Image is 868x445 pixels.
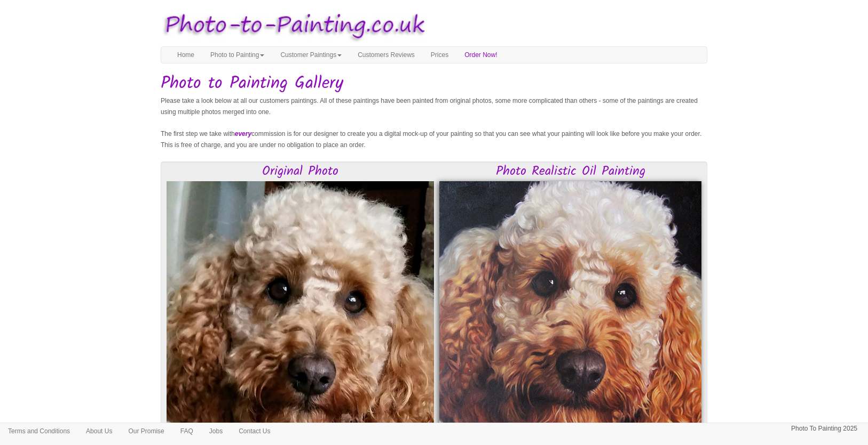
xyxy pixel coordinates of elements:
[439,165,701,179] h3: Photo Realistic Oil Painting
[161,74,707,93] h1: Photo to Painting Gallery
[235,130,251,137] em: every
[231,423,278,439] a: Contact Us
[423,47,456,63] a: Prices
[791,423,857,434] p: Photo To Painting 2025
[161,95,707,118] p: Please take a look below at all our customers paintings. All of these paintings have been painted...
[161,128,707,151] p: The first step we take with commission is for our designer to create you a digital mock-up of you...
[155,5,429,46] img: Photo to Painting
[202,47,272,63] a: Photo to Painting
[350,47,423,63] a: Customers Reviews
[167,165,434,179] h3: Original Photo
[272,47,350,63] a: Customer Paintings
[172,423,201,439] a: FAQ
[78,423,120,439] a: About Us
[169,47,202,63] a: Home
[201,423,231,439] a: Jobs
[120,423,172,439] a: Our Promise
[456,47,505,63] a: Order Now!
